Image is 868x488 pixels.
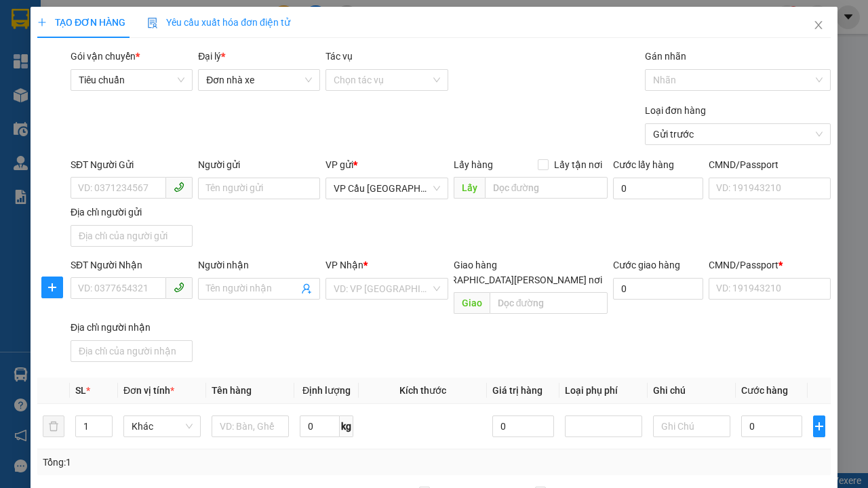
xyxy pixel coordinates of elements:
label: Tác vụ [325,51,353,62]
img: icon [147,18,158,28]
label: Loại đơn hàng [645,105,706,116]
span: Đơn vị tính [123,385,174,396]
th: Loại phụ phí [559,378,647,404]
input: Ghi Chú [652,415,730,437]
span: Tên hàng [212,385,252,396]
span: Yêu cầu xuất hóa đơn điện tử [147,17,290,28]
button: plus [41,277,63,298]
input: Cước lấy hàng [613,178,703,199]
span: VP Cầu Sài Gòn [334,178,439,199]
span: Tiêu chuẩn [79,70,184,90]
span: plus [37,18,47,27]
span: phone [174,182,184,192]
input: Dọc đường [484,177,607,199]
input: Dọc đường [489,292,607,314]
span: TẠO ĐƠN HÀNG [37,17,125,28]
div: CMND/Passport [709,258,831,272]
label: Cước lấy hàng [613,159,674,170]
th: Ghi chú [647,378,735,404]
input: Cước giao hàng [613,278,703,300]
span: Giao [453,292,489,314]
span: Đơn nhà xe [206,70,312,90]
div: CMND/Passport [709,157,831,172]
span: Kích thước [399,385,446,396]
span: Cước hàng [741,385,788,396]
div: Người gửi [198,157,320,172]
span: Khác [132,416,193,436]
span: Định lượng [302,385,351,396]
input: VD: Bàn, Ghế [212,415,289,437]
div: Địa chỉ người nhận [71,320,193,335]
span: plus [42,282,62,293]
div: Địa chỉ người gửi [71,205,193,220]
label: Cước giao hàng [613,260,680,270]
input: 0 [492,415,553,437]
input: Địa chỉ của người nhận [71,340,193,362]
span: kg [340,415,353,437]
span: Lấy [453,177,484,199]
span: user-add [301,283,312,294]
span: SL [75,385,86,396]
span: plus [814,421,825,432]
input: Địa chỉ của người gửi [71,225,193,247]
span: [GEOGRAPHIC_DATA][PERSON_NAME] nơi [417,272,608,287]
span: Gửi trước [653,124,823,144]
button: delete [43,415,64,437]
button: Close [800,7,837,45]
div: SĐT Người Nhận [71,258,193,272]
label: Gán nhãn [645,51,686,62]
div: VP gửi [325,157,448,172]
span: close [813,20,824,30]
span: Đại lý [198,51,225,62]
span: VP Nhận [325,260,363,270]
div: Người nhận [198,258,320,272]
span: phone [174,282,184,293]
button: plus [813,415,825,437]
span: Giá trị hàng [492,385,542,396]
span: Gói vận chuyển [71,51,140,62]
div: Tổng: 1 [43,455,336,470]
span: Lấy hàng [453,159,492,170]
div: SĐT Người Gửi [71,157,193,172]
span: Giao hàng [453,260,496,270]
span: Lấy tận nơi [549,157,608,172]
